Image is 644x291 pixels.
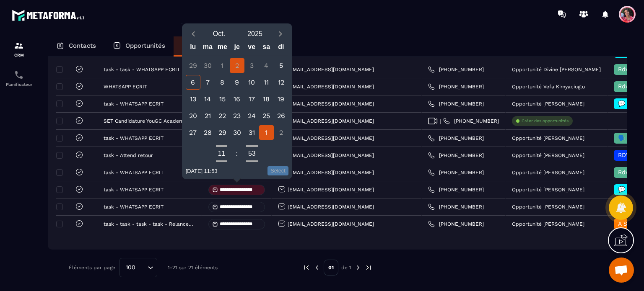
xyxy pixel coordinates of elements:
div: je [230,41,244,56]
button: Increment minutes [246,144,258,148]
button: Decrement hours [216,160,228,163]
p: task - task - task - task - Relance pour prise de rdv [104,221,193,227]
div: 3 [244,58,259,73]
p: task - WHATSAPP ECRIT [104,187,164,193]
div: Calendar wrapper [186,41,288,140]
img: next [354,264,362,271]
div: 16 [230,92,244,106]
div: 7 [200,75,215,90]
a: Tâches [174,36,224,57]
button: Open months overlay [201,26,237,41]
p: Contacts [69,42,96,49]
div: ma [200,41,215,56]
a: [PHONE_NUMBER] [428,203,484,210]
p: task - WHATSAPP ECRIT [104,170,164,175]
img: prev [303,264,310,271]
div: Calendar days [186,58,288,140]
div: 28 [200,125,215,140]
a: [PHONE_NUMBER] [428,221,484,227]
p: SET Candidature YouGC Academy [104,118,186,124]
img: scheduler [14,70,24,80]
a: Opportunités [104,36,174,57]
div: 15 [215,92,230,106]
p: 01 [324,260,338,276]
button: Next month [273,28,288,39]
img: logo [12,8,87,23]
div: 13 [186,92,200,106]
div: sa [259,41,274,56]
div: 26 [274,108,288,123]
span: 100 [123,263,138,272]
a: [PHONE_NUMBER] [443,118,499,124]
div: ve [244,41,259,56]
a: formationformationCRM [2,34,36,64]
div: 19 [274,92,288,106]
a: [PHONE_NUMBER] [428,100,484,107]
div: 9 [230,75,244,90]
input: Search for option [138,263,145,272]
a: [PHONE_NUMBER] [428,83,484,90]
p: task - WHATSAPP ECRIT [104,135,164,141]
p: Opportunité [PERSON_NAME] [512,152,584,158]
p: 1-21 sur 21 éléments [168,265,218,270]
p: Créer des opportunités [522,118,569,124]
button: Previous month [186,28,201,39]
div: 18 [259,92,274,106]
div: 31 [244,125,259,140]
img: next [365,264,372,271]
div: 12 [274,75,288,90]
div: 4 [259,58,274,73]
div: 2 [274,125,288,140]
p: Éléments par page [69,265,115,270]
a: Contacts [48,36,104,57]
div: 23 [230,108,244,123]
a: schedulerschedulerPlanificateur [2,64,36,93]
div: 6 [186,75,200,90]
div: 29 [215,125,230,140]
a: [PHONE_NUMBER] [428,152,484,159]
div: 30 [200,58,215,73]
div: 8 [215,75,230,90]
div: 1 [259,125,274,140]
img: formation [14,41,24,51]
p: CRM [2,53,36,57]
a: [PHONE_NUMBER] [428,135,484,142]
div: 14 [200,92,215,106]
div: Search for option [119,258,157,277]
div: di [274,41,288,56]
p: task - WHATSAPP ECRIT [104,101,164,107]
p: Opportunité Divine [PERSON_NAME] [512,67,601,72]
button: Select [267,166,288,175]
div: 5 [274,58,288,73]
p: task - WHATSAPP ECRIT [104,204,164,210]
button: Increment hours [216,144,228,148]
div: 1 [215,58,230,73]
p: Opportunité Vefa Kimyacioglu [512,84,585,90]
button: Decrement minutes [246,160,258,163]
div: 24 [244,108,259,123]
div: 25 [259,108,274,123]
p: Opportunité [PERSON_NAME] [512,204,584,210]
div: Ouvrir le chat [609,258,634,283]
p: task - task - WHATSAPP ECRIT [104,67,180,72]
button: Open hours overlay [216,148,228,160]
div: : [232,150,242,157]
div: 29 [186,58,200,73]
div: 10 [244,75,259,90]
p: Opportunité [PERSON_NAME] [512,170,584,175]
div: 21 [200,108,215,123]
p: de 1 [341,264,351,271]
div: 2 [230,58,244,73]
div: 20 [186,108,200,123]
div: 30 [230,125,244,140]
div: 17 [244,92,259,106]
button: Open minutes overlay [246,148,258,160]
p: Opportunité [PERSON_NAME] [512,187,584,193]
p: Opportunité [PERSON_NAME] [512,101,584,107]
p: Opportunité [PERSON_NAME] [512,221,584,227]
span: | [440,118,441,124]
div: me [215,41,230,56]
p: task - Attend retour [104,152,153,158]
p: Opportunités [125,42,165,49]
div: 02/10/2025 11:53 [186,168,218,174]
